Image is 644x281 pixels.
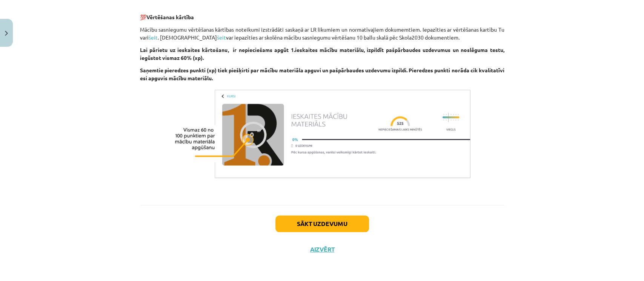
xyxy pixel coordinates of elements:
p: Mācību sasniegumu vērtēšanas kārtības noteikumi izstrādāti saskaņā ar LR likumiem un normatīvajie... [140,26,504,41]
button: Aizvērt [308,246,337,253]
strong: Vērtēšanas kārtība [146,14,194,20]
a: šeit [149,34,158,41]
strong: Saņemtie pieredzes punkti (xp) tiek piešķirti par mācību materiāla apguvi un pašpārbaudes uzdevum... [140,67,504,81]
a: šeit [217,34,226,41]
img: icon-close-lesson-0947bae3869378f0d4975bcd49f059093ad1ed9edebbc8119c70593378902aed.svg [5,31,8,36]
p: 💯 [140,13,504,21]
button: Sākt uzdevumu [275,215,369,232]
strong: Lai pārietu uz ieskaites kārtošanu, ir nepieciešams apgūt 1.ieskaites mācību materiālu, izpildīt ... [140,46,504,61]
